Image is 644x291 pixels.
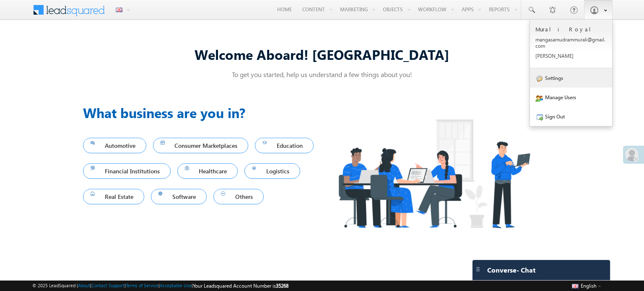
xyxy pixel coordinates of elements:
h3: What business are you in? [83,103,322,123]
a: Murali Royal mangasamudrammurali@gmail.com [PERSON_NAME] [530,20,612,68]
span: English [581,283,597,289]
span: Converse - Chat [487,266,535,274]
span: Software [158,191,200,202]
a: Manage Users [530,88,612,107]
span: Real Estate [91,191,137,202]
a: Contact Support [91,283,125,288]
a: Sign Out [530,107,612,126]
span: Others [221,191,256,202]
a: Acceptable Use [160,283,192,288]
p: manga samud rammu rali@ gmail .com [535,36,607,49]
img: Industry.png [322,103,546,245]
span: Your Leadsquared Account Number is [193,283,288,289]
p: Murali Royal [535,26,607,33]
span: Financial Institutions [91,165,163,177]
p: [PERSON_NAME] [535,53,607,59]
span: Consumer Marketplaces [161,140,241,151]
a: About [78,283,90,288]
span: 35268 [276,283,288,289]
div: Welcome Aboard! [GEOGRAPHIC_DATA] [83,45,561,63]
span: Automotive [91,140,139,151]
img: carter-drag [475,266,481,273]
span: Healthcare [185,165,231,177]
p: To get you started, help us understand a few things about you! [83,70,561,79]
span: © 2025 LeadSquared | | | | | [32,282,288,290]
span: Education [262,140,306,151]
a: Terms of Service [126,283,158,288]
button: English [570,281,603,291]
a: Settings [530,68,612,88]
span: Logistics [252,165,293,177]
